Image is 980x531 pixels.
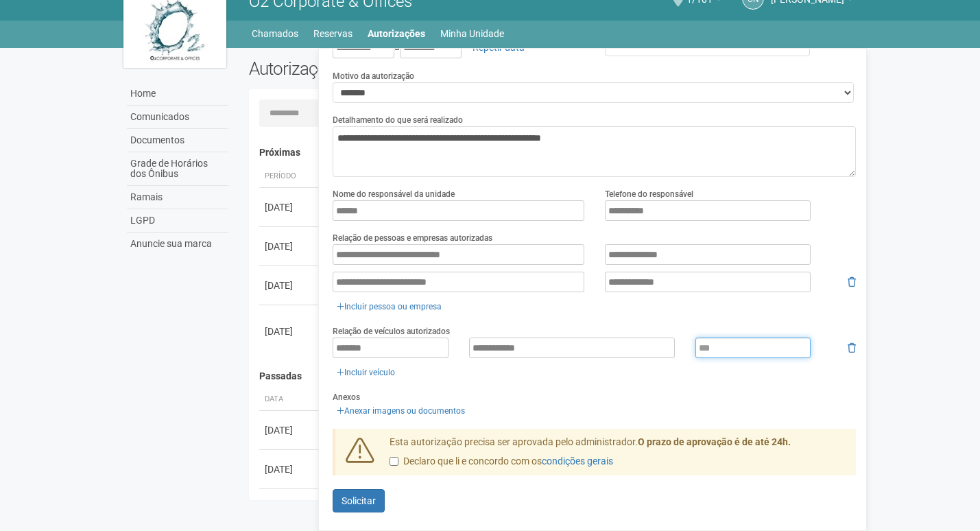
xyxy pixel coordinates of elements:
[848,277,856,287] i: Remover
[259,147,847,158] h4: Próximas
[848,343,856,353] i: Remover
[265,239,315,253] div: [DATE]
[390,455,613,469] label: Declaro que li e concordo com os
[333,114,463,126] label: Detalhamento do que será realizado
[368,24,425,43] a: Autorizações
[390,457,398,466] input: Declaro que li e concordo com oscondições gerais
[259,165,321,188] th: Período
[333,232,492,244] label: Relação de pessoas e empresas autorizadas
[252,24,298,43] a: Chamados
[249,58,542,79] h2: Autorizações
[333,403,469,418] a: Anexar imagens ou documentos
[313,24,352,43] a: Reservas
[333,299,446,314] a: Incluir pessoa ou empresa
[127,209,228,233] a: LGPD
[127,152,228,186] a: Grade de Horários dos Ônibus
[127,233,228,255] a: Anuncie sua marca
[333,70,414,82] label: Motivo da autorização
[127,106,228,129] a: Comunicados
[127,129,228,152] a: Documentos
[333,489,385,512] button: Solicitar
[605,188,693,200] label: Telefone do responsável
[265,279,315,292] div: [DATE]
[638,436,791,447] strong: O prazo de aprovação é de até 24h.
[259,388,321,411] th: Data
[265,324,315,338] div: [DATE]
[333,365,399,380] a: Incluir veículo
[342,495,376,506] span: Solicitar
[333,391,360,403] label: Anexos
[333,325,450,338] label: Relação de veículos autorizados
[127,186,228,209] a: Ramais
[265,200,315,214] div: [DATE]
[379,436,857,475] div: Esta autorização precisa ser aprovada pelo administrador.
[259,371,847,381] h4: Passadas
[265,462,315,476] div: [DATE]
[265,423,315,437] div: [DATE]
[542,456,613,467] a: condições gerais
[127,82,228,106] a: Home
[333,188,455,200] label: Nome do responsável da unidade
[440,24,504,43] a: Minha Unidade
